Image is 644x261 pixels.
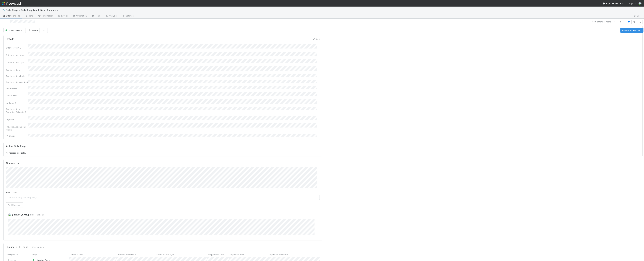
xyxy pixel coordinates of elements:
span: 🔧 [2,9,5,11]
div: Help [603,2,610,5]
h5: Details [6,38,14,41]
div: Offender Item ID [6,46,28,49]
span: Flow Builder [38,14,53,17]
div: Top Level Item Contact [6,81,28,84]
div: Previous Assignment Match [6,125,28,131]
div: Updated On [6,101,28,104]
div: Top Level Item [6,68,28,71]
span: Stage [32,253,37,256]
span: Offender Item Type [156,253,174,256]
button: Assign [25,28,40,33]
div: Urgency [6,118,28,121]
div: Top Level Item Reporting Obligation? [6,108,28,114]
img: avatar_b6a6ccf4-6160-40f7-90da-56c3221167ae.png [639,2,642,5]
a: Flow Builder [36,14,55,18]
span: 1 offender item [29,246,44,249]
img: avatar_b6a6ccf4-6160-40f7-90da-56c3221167ae.png [8,213,11,216]
a: Data [23,14,35,18]
span: 11 seconds ago [29,214,44,216]
span: Offender Item Name [117,253,136,256]
a: Team [89,14,103,18]
a: Analytics [103,14,120,18]
span: Data Flags > Data Flag Resolution - Finance [6,9,60,12]
div: PA Check [6,134,28,137]
img: logo-inverted-e16ddd16eac7371096b0.svg [2,1,22,6]
div: Offender Item Type [6,61,28,64]
button: Refresh Active Flags [620,28,644,33]
div: Reappeared? [6,87,28,90]
a: Edit [313,38,320,40]
div: Offender Item Name [6,54,28,57]
span: AngelList [629,2,637,5]
a: My Tasks [612,2,624,5]
div: Top Level Item Path [6,75,28,78]
span: Offender Item ID [70,253,85,256]
h5: Comments [6,162,320,165]
span: Reappeared Date [208,253,224,256]
span: Assigned To [7,253,18,256]
label: Attach files: [6,191,17,194]
span: Top Level Item [230,253,244,256]
div: Created On [6,94,28,97]
h5: Active Data Flags [6,145,26,148]
a: Layout [55,14,70,18]
button: Add Comment [6,202,23,207]
div: No records to display. [6,151,320,154]
a: Settings [120,14,136,18]
span: My Tasks [612,2,624,5]
span: 1 of 8 offender items [593,20,611,23]
a: Automation [70,14,89,18]
span: Offender items [2,14,20,17]
span: Choose or drag and drop file(s) [6,195,320,200]
span: _0 Active Flags [5,29,22,31]
span: [PERSON_NAME] [12,214,29,216]
h5: Duplicate DF Tasks [6,246,28,249]
button: _0 Active Flags [3,28,24,33]
a: Docs [631,14,644,18]
span: Top Level Item Path [269,253,288,256]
